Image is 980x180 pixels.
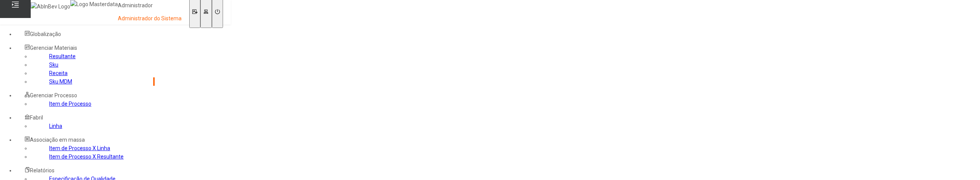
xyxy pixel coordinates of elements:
span: Globalização [30,31,61,37]
a: Item de Processo X Resultante [49,154,124,160]
span: Gerenciar Materiais [30,45,77,51]
span: Fabril [30,115,43,121]
p: Administrador do Sistema [118,15,182,23]
a: Sku [49,62,58,68]
a: Resultante [49,53,76,59]
a: Item de Processo X Linha [49,145,110,151]
span: Relatórios [30,167,55,173]
span: Associação em massa [30,137,85,143]
a: Sku MDM [49,79,72,85]
a: Receita [49,70,68,76]
span: Gerenciar Processo [30,92,77,98]
p: Administrador [118,2,182,10]
img: AbInBev Logo [31,2,70,11]
a: Linha [49,123,62,129]
a: Item de Processo [49,101,91,107]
